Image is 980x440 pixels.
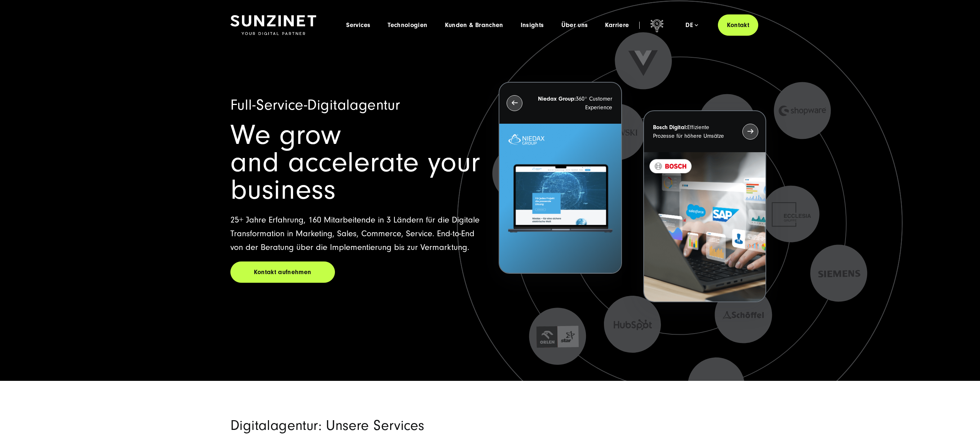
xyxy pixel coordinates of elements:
[230,119,480,206] span: We grow and accelerate your business
[644,152,765,302] img: BOSCH - Kundeprojekt - Digital Transformation Agentur SUNZINET
[230,15,316,35] img: SUNZINET Full Service Digital Agentur
[521,22,544,29] a: Insights
[230,97,400,114] span: Full-Service-Digitalagentur
[499,82,622,274] button: Niedax Group:360° Customer Experience Letztes Projekt von Niedax. Ein Laptop auf dem die Niedax W...
[643,110,766,303] button: Bosch Digital:Effiziente Prozesse für höhere Umsätze BOSCH - Kundeprojekt - Digital Transformatio...
[445,22,503,29] a: Kunden & Branchen
[538,96,576,102] strong: Niedax Group:
[230,417,573,434] h2: Digitalagentur: Unsere Services
[535,94,612,112] p: 360° Customer Experience
[653,124,687,131] strong: Bosch Digital:
[230,261,335,283] a: Kontakt aufnehmen
[653,123,729,140] p: Effiziente Prozesse für höhere Umsätze
[561,22,588,29] a: Über uns
[388,22,427,29] a: Technologien
[499,124,621,273] img: Letztes Projekt von Niedax. Ein Laptop auf dem die Niedax Website geöffnet ist, auf blauem Hinter...
[230,213,481,254] p: 25+ Jahre Erfahrung, 160 Mitarbeitende in 3 Ländern für die Digitale Transformation in Marketing,...
[685,22,698,29] div: de
[718,14,758,36] a: Kontakt
[605,22,629,29] a: Karriere
[346,22,370,29] a: Services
